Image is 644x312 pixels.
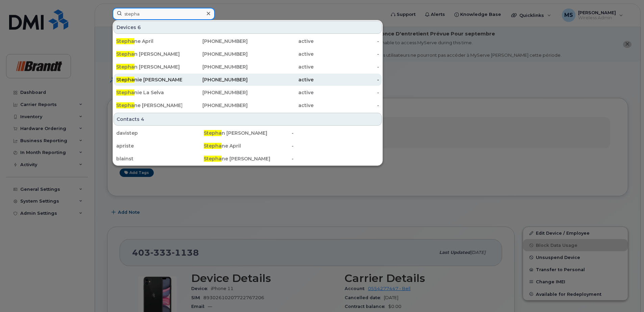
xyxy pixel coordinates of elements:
[114,153,382,165] a: blainstStephane [PERSON_NAME]-
[182,38,248,45] div: [PHONE_NUMBER]
[116,38,182,45] div: ne April
[314,89,379,96] div: -
[292,130,379,136] div: -
[116,63,182,70] div: n [PERSON_NAME]
[204,130,222,136] span: Stepha
[182,63,248,70] div: [PHONE_NUMBER]
[114,61,382,73] a: Stephan [PERSON_NAME][PHONE_NUMBER]active-
[116,130,204,136] div: davistep
[141,116,144,123] span: 4
[182,76,248,83] div: [PHONE_NUMBER]
[314,63,379,70] div: -
[292,142,379,149] div: -
[114,140,382,152] a: apristeStephane April-
[114,74,382,86] a: Stephanie [PERSON_NAME][PHONE_NUMBER]active-
[314,38,379,45] div: -
[114,21,382,34] div: Devices
[248,38,314,45] div: active
[182,102,248,109] div: [PHONE_NUMBER]
[314,102,379,109] div: -
[204,156,222,162] span: Stepha
[204,130,291,136] div: n [PERSON_NAME]
[114,113,382,126] div: Contacts
[248,102,314,109] div: active
[292,155,379,162] div: -
[204,155,291,162] div: ne [PERSON_NAME]
[248,63,314,70] div: active
[116,64,134,70] span: Stepha
[248,89,314,96] div: active
[116,102,182,109] div: ne [PERSON_NAME]
[114,35,382,47] a: Stephane April[PHONE_NUMBER]active-
[116,51,134,57] span: Stepha
[116,51,182,57] div: n [PERSON_NAME]
[114,48,382,60] a: Stephan [PERSON_NAME][PHONE_NUMBER]active-
[116,38,134,44] span: Stepha
[114,127,382,139] a: davistepStephan [PERSON_NAME]-
[204,142,291,149] div: ne April
[114,99,382,111] a: Stephane [PERSON_NAME][PHONE_NUMBER]active-
[116,89,134,96] span: Stepha
[116,155,204,162] div: blainst
[314,76,379,83] div: -
[116,142,204,149] div: apriste
[116,89,182,96] div: nie La Selva
[116,76,182,83] div: nie [PERSON_NAME]
[314,51,379,57] div: -
[116,102,134,108] span: Stepha
[116,77,134,83] span: Stepha
[182,51,248,57] div: [PHONE_NUMBER]
[138,24,141,31] span: 6
[114,86,382,99] a: Stephanie La Selva[PHONE_NUMBER]active-
[182,89,248,96] div: [PHONE_NUMBER]
[248,51,314,57] div: active
[248,76,314,83] div: active
[204,143,222,149] span: Stepha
